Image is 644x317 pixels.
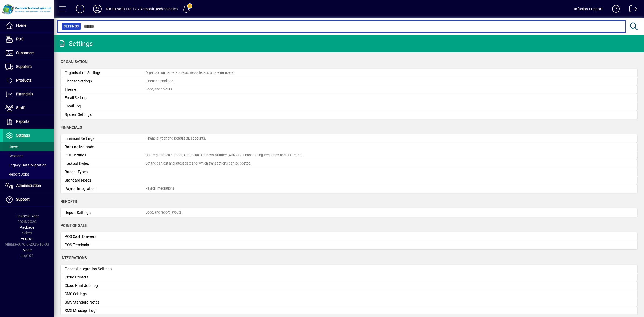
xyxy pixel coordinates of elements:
[61,125,82,130] span: Financials
[16,183,41,188] span: Administration
[146,70,234,75] div: Organisation name, address, web site, and phone numbers.
[61,60,88,64] span: Organisation
[3,60,54,74] a: Suppliers
[5,163,47,167] span: Legacy Data Migration
[61,143,637,151] a: Banking Methods
[61,232,637,241] a: POS Cash Drawers
[16,92,33,96] span: Financials
[71,4,89,14] button: Add
[65,103,146,109] div: Email Log
[65,144,146,150] div: Banking Methods
[3,151,54,161] a: Sessions
[61,168,637,176] a: Budget Types
[3,170,54,179] a: Report Jobs
[16,64,32,69] span: Suppliers
[65,186,146,191] div: Payroll Integration
[61,159,637,168] a: Lockout DatesSet the earliest and latest dates for which transactions can be posted.
[65,274,146,280] div: Cloud Printers
[3,142,54,151] a: Users
[5,154,23,158] span: Sessions
[65,299,146,305] div: SMS Standard Notes
[61,69,637,77] a: Organisation SettingsOrganisation name, address, web site, and phone numbers.
[61,199,77,204] span: Reports
[61,208,637,217] a: Report SettingsLogo, and report layouts.
[20,225,34,229] span: Package
[65,177,146,183] div: Standard Notes
[146,153,302,158] div: GST registration number, Australian Business Number (ABN), GST basis, Filing frequency, and GST r...
[146,87,173,92] div: Logo, and colours.
[15,214,39,218] span: Financial Year
[608,1,620,19] a: Knowledge Base
[61,223,87,228] span: Point of Sale
[61,290,637,298] a: SMS Settings
[16,119,29,124] span: Reports
[61,94,637,102] a: Email Settings
[16,51,34,55] span: Customers
[61,85,637,94] a: ThemeLogo, and colours.
[65,283,146,288] div: Cloud Print Job Log
[3,161,54,170] a: Legacy Data Migration
[3,33,54,46] a: POS
[61,110,637,119] a: System Settings
[16,37,23,41] span: POS
[58,39,93,48] div: Settings
[61,281,637,290] a: Cloud Print Job Log
[3,88,54,101] a: Financials
[65,169,146,175] div: Budget Types
[61,273,637,281] a: Cloud Printers
[16,133,30,137] span: Settings
[16,78,32,82] span: Products
[65,152,146,158] div: GST Settings
[146,210,182,215] div: Logo, and report layouts.
[61,256,87,260] span: Integrations
[89,4,106,14] button: Profile
[3,19,54,32] a: Home
[61,265,637,273] a: General Integration Settings
[146,161,251,166] div: Set the earliest and latest dates for which transactions can be posted.
[3,179,54,193] a: Administration
[61,298,637,306] a: SMS Standard Notes
[65,136,146,141] div: Financial Settings
[65,87,146,92] div: Theme
[146,186,175,191] div: Payroll Integrations
[16,106,25,110] span: Staff
[3,115,54,128] a: Reports
[65,112,146,117] div: System Settings
[3,46,54,60] a: Customers
[16,197,30,201] span: Support
[106,5,178,13] div: Riaki (No3) Ltd T/A Compair Technologies
[3,101,54,115] a: Staff
[16,23,26,27] span: Home
[65,308,146,313] div: SMS Message Log
[23,248,32,252] span: Node
[65,78,146,84] div: License Settings
[61,151,637,159] a: GST SettingsGST registration number, Australian Business Number (ABN), GST basis, Filing frequenc...
[146,79,174,84] div: Licensee package.
[21,236,33,241] span: Version
[65,266,146,272] div: General Integration Settings
[65,70,146,76] div: Organisation Settings
[65,95,146,101] div: Email Settings
[61,77,637,85] a: License SettingsLicensee package.
[61,102,637,110] a: Email Log
[61,184,637,193] a: Payroll IntegrationPayroll Integrations
[146,136,206,141] div: Financial year, and Default GL accounts.
[5,145,18,149] span: Users
[625,1,637,19] a: Logout
[64,24,79,29] span: Settings
[61,306,637,315] a: SMS Message Log
[65,242,146,248] div: POS Terminals
[61,134,637,143] a: Financial SettingsFinancial year, and Default GL accounts.
[61,176,637,184] a: Standard Notes
[65,210,146,215] div: Report Settings
[5,172,29,176] span: Report Jobs
[574,5,603,13] div: Infusion Support
[61,241,637,249] a: POS Terminals
[65,234,146,239] div: POS Cash Drawers
[3,74,54,87] a: Products
[65,161,146,166] div: Lockout Dates
[65,291,146,297] div: SMS Settings
[3,193,54,206] a: Support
